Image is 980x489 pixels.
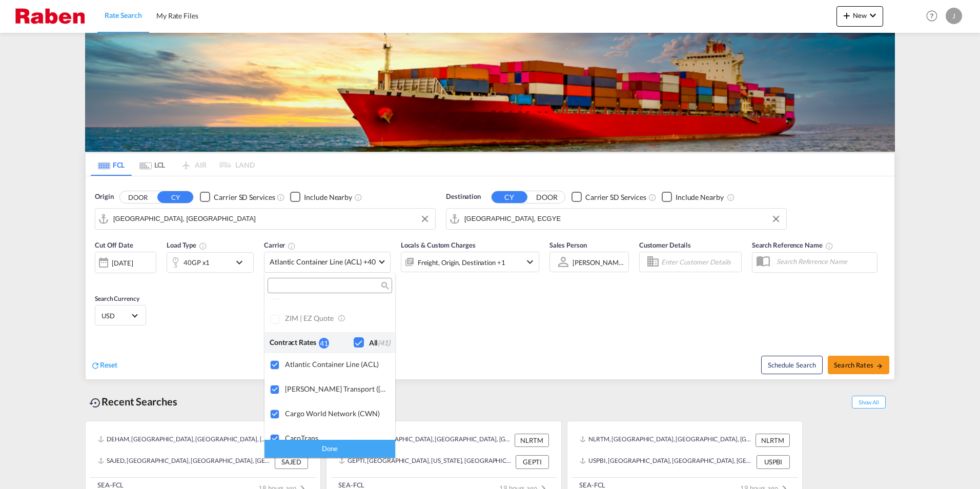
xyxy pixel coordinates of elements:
div: ZIM | eZ Quote [285,314,387,323]
div: Contract Rates [270,337,319,348]
div: 41 [319,338,329,349]
div: All [369,338,390,348]
md-checkbox: Checkbox No Ink [354,337,390,348]
div: CaroTrans [285,434,387,442]
span: (41) [378,338,390,347]
md-icon: icon-magnify [380,282,388,290]
div: Done [264,440,395,458]
div: Atlantic Container Line (ACL) [285,360,387,369]
div: Baker Transport (GB) | Direct [285,384,387,393]
div: Cargo World Network (CWN) [285,409,387,418]
md-icon: s18 icon-information-outline [338,314,347,323]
